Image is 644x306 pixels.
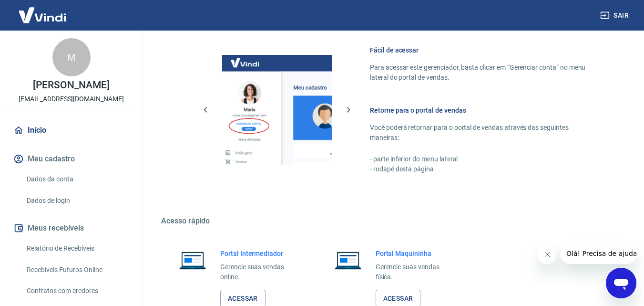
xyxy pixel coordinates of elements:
[538,245,557,264] iframe: Fechar mensagem
[23,239,131,258] a: Relatório de Recebíveis
[376,262,455,282] p: Gerencie suas vendas física.
[561,243,636,264] iframe: Mensagem da empresa
[52,38,91,76] div: M
[370,154,598,164] p: - parte inferior do menu lateral
[11,120,131,141] a: Início
[173,249,213,272] img: Imagem de um notebook aberto
[33,80,109,90] p: [PERSON_NAME]
[23,191,131,211] a: Dados de login
[23,169,131,189] a: Dados da conta
[376,249,455,258] h6: Portal Maquininha
[220,249,299,258] h6: Portal Intermediador
[161,216,621,226] h5: Acesso rápido
[370,106,598,115] h6: Retorne para o portal de vendas
[220,262,299,282] p: Gerencie suas vendas online.
[23,260,131,280] a: Recebíveis Futuros Online
[222,55,332,165] img: Imagem da dashboard mostrando o botão de gerenciar conta na sidebar no lado esquerdo
[370,45,598,55] h6: Fácil de acessar
[11,218,131,239] button: Meus recebíveis
[370,164,598,174] p: - rodapé desta página
[370,63,598,83] p: Para acessar este gerenciador, basta clicar em “Gerenciar conta” no menu lateral do portal de ven...
[598,7,633,24] button: Sair
[23,281,131,301] a: Contratos com credores
[6,7,80,14] span: Olá! Precisa de ajuda?
[11,0,73,30] img: Vindi
[19,94,124,104] p: [EMAIL_ADDRESS][DOMAIN_NAME]
[606,268,636,298] iframe: Botão para abrir a janela de mensagens
[328,249,368,272] img: Imagem de um notebook aberto
[370,123,598,143] p: Você poderá retornar para o portal de vendas através das seguintes maneiras:
[11,148,131,169] button: Meu cadastro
